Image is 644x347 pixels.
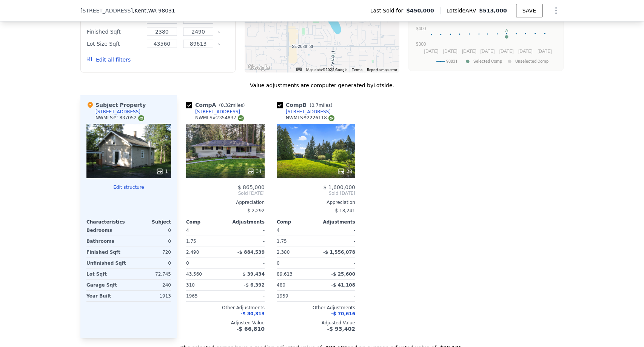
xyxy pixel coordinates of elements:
[247,168,262,175] div: 34
[317,225,355,236] div: -
[129,219,171,225] div: Subject
[86,219,129,225] div: Characteristics
[86,258,127,268] div: Unfinished Sqft
[323,184,355,190] span: $ 1,600,000
[86,269,127,279] div: Lot Sqft
[86,184,171,190] button: Edit structure
[462,49,476,54] text: [DATE]
[277,250,290,255] span: 2,380
[130,291,171,301] div: 1913
[96,115,144,121] div: NWMLS # 1837052
[130,247,171,258] div: 720
[538,49,552,54] text: [DATE]
[443,49,458,54] text: [DATE]
[277,271,293,277] span: 89,613
[277,305,355,311] div: Other Adjustments
[186,228,189,233] span: 4
[227,225,265,236] div: -
[317,236,355,247] div: -
[86,225,127,236] div: Bedrooms
[247,63,271,72] a: Open this area in Google Maps (opens a new window)
[186,250,199,255] span: 2,490
[277,109,331,115] a: [STREET_ADDRESS]
[416,26,426,31] text: $400
[516,4,542,17] button: SAVE
[186,305,265,311] div: Other Adjustments
[86,247,127,258] div: Finished Sqft
[307,103,335,108] span: ( miles)
[221,103,231,108] span: 0.32
[317,291,355,301] div: -
[323,250,355,255] span: -$ 1,556,078
[186,236,224,247] div: 1.75
[331,271,355,277] span: -$ 25,600
[238,184,265,190] span: $ 865,000
[195,115,244,121] div: NWMLS # 2354837
[87,56,131,63] button: Edit all filters
[186,282,195,288] span: 310
[481,49,495,54] text: [DATE]
[96,109,140,115] div: [STREET_ADDRESS]
[277,190,355,196] span: Sold [DATE]
[370,7,407,14] span: Last Sold for
[227,258,265,268] div: -
[225,219,265,225] div: Adjustments
[317,258,355,268] div: -
[311,103,319,108] span: 0.7
[277,261,280,266] span: 0
[138,115,144,121] img: NWMLS Logo
[80,7,133,14] span: [STREET_ADDRESS]
[447,7,479,14] span: Lotside ARV
[186,271,202,277] span: 43,560
[277,291,314,301] div: 1959
[86,101,146,109] div: Subject Property
[331,282,355,288] span: -$ 41,108
[479,8,507,14] span: $513,000
[416,42,426,47] text: $300
[186,261,189,266] span: 0
[130,280,171,290] div: 240
[473,59,502,64] text: Selected Comp
[186,199,265,205] div: Appreciation
[335,208,355,213] span: $ 18,241
[247,63,271,72] img: Google
[277,236,314,247] div: 1.75
[505,28,508,32] text: A
[80,82,564,89] div: Value adjustments are computer generated by Lotside .
[146,8,175,14] span: , WA 98031
[87,39,142,49] div: Lot Size Sqft
[186,219,225,225] div: Comp
[331,311,355,316] span: -$ 70,616
[277,228,280,233] span: 4
[240,311,265,316] span: -$ 80,313
[277,199,355,205] div: Appreciation
[306,68,347,72] span: Map data ©2025 Google
[406,7,434,14] span: $450,000
[277,101,336,109] div: Comp B
[316,219,355,225] div: Adjustments
[286,109,331,115] div: [STREET_ADDRESS]
[499,49,514,54] text: [DATE]
[130,236,171,247] div: 0
[242,271,265,277] span: $ 39,434
[327,326,355,332] span: -$ 93,402
[130,269,171,279] div: 72,745
[367,68,397,72] a: Report a map error
[186,101,248,109] div: Comp A
[328,115,334,121] img: NWMLS Logo
[238,115,244,121] img: NWMLS Logo
[337,168,352,175] div: 28
[87,26,142,37] div: Finished Sqft
[186,291,224,301] div: 1965
[130,225,171,236] div: 0
[130,258,171,268] div: 0
[277,219,316,225] div: Comp
[246,208,265,213] span: -$ 2,292
[548,3,564,18] button: Show Options
[515,59,548,64] text: Unselected Comp
[86,280,127,290] div: Garage Sqft
[216,103,248,108] span: ( miles)
[186,320,265,326] div: Adjusted Value
[352,68,362,72] a: Terms (opens in new tab)
[156,168,168,175] div: 1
